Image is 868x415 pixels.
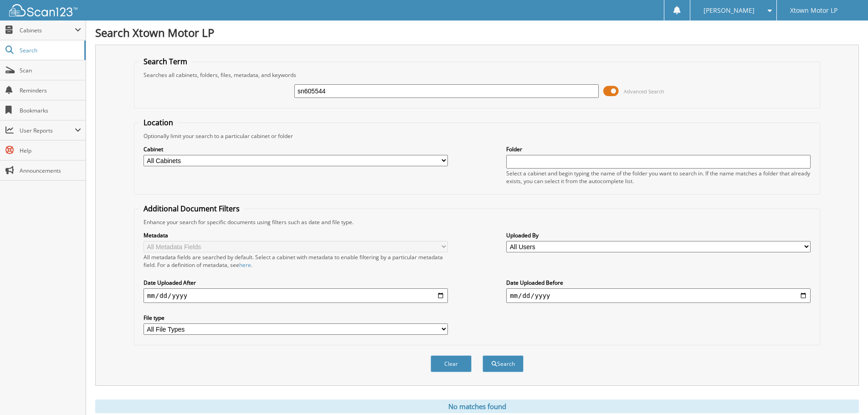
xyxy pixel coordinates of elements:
[239,261,251,269] a: here
[506,231,811,239] label: Uploaded By
[20,67,81,74] span: Scan
[139,204,244,214] legend: Additional Document Filters
[506,288,811,303] input: end
[144,253,448,269] div: All metadata fields are searched by default. Select a cabinet with metadata to enable filtering b...
[139,71,815,79] div: Searches all cabinets, folders, files, metadata, and keywords
[95,400,859,413] div: No matches found
[624,88,664,95] span: Advanced Search
[790,8,837,13] span: Xtown Motor LP
[483,355,524,372] button: Search
[20,46,80,54] span: Search
[506,279,811,287] label: Date Uploaded Before
[506,169,811,185] div: Select a cabinet and begin typing the name of the folder you want to search in. If the name match...
[144,231,448,239] label: Metadata
[139,218,815,226] div: Enhance your search for specific documents using filters such as date and file type.
[704,8,755,13] span: [PERSON_NAME]
[20,26,75,34] span: Cabinets
[139,56,192,67] legend: Search Term
[431,355,472,372] button: Clear
[20,107,81,114] span: Bookmarks
[95,25,859,40] h1: Search Xtown Motor LP
[139,132,815,140] div: Optionally limit your search to a particular cabinet or folder
[20,147,81,154] span: Help
[139,118,178,128] legend: Location
[144,314,448,322] label: File type
[20,167,81,174] span: Announcements
[20,87,81,94] span: Reminders
[144,279,448,287] label: Date Uploaded After
[506,145,811,153] label: Folder
[9,4,77,16] img: scan123-logo-white.svg
[20,127,75,134] span: User Reports
[144,145,448,153] label: Cabinet
[144,288,448,303] input: start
